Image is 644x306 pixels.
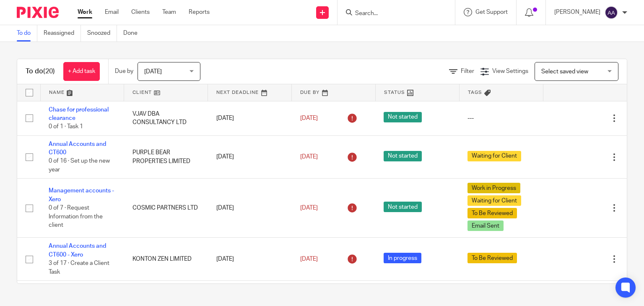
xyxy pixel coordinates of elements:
[492,68,528,74] span: View Settings
[49,107,109,121] a: Chase for professional clearance
[115,67,133,75] p: Due by
[49,243,106,257] a: Annual Accounts and CT600 - Xero
[124,238,208,281] td: KONTON ZEN LIMITED
[384,151,422,161] span: Not started
[105,8,119,16] a: Email
[300,256,318,262] span: [DATE]
[208,101,292,135] td: [DATE]
[189,8,210,16] a: Reports
[26,67,55,76] h1: To do
[49,141,106,156] a: Annual Accounts and CT600
[43,68,55,75] span: (20)
[208,179,292,238] td: [DATE]
[124,179,208,238] td: COSMIC PARTNERS LTD
[87,25,117,41] a: Snoozed
[44,25,81,41] a: Reassigned
[123,25,144,41] a: Done
[49,158,110,173] span: 0 of 16 · Set up the new year
[461,68,474,74] span: Filter
[124,101,208,135] td: VJAV DBA CONSULTANCY LTD
[467,195,521,206] span: Waiting for Client
[300,205,318,211] span: [DATE]
[554,8,600,16] p: [PERSON_NAME]
[208,238,292,281] td: [DATE]
[384,253,421,263] span: In progress
[300,115,318,121] span: [DATE]
[162,8,176,16] a: Team
[17,7,59,18] img: Pixie
[384,202,422,212] span: Not started
[467,220,504,231] span: Email Sent
[49,188,114,202] a: Management accounts - Xero
[124,135,208,179] td: PURPLE BEAR PROPERTIES LIMITED
[475,9,508,15] span: Get Support
[541,69,588,75] span: Select saved view
[384,112,422,122] span: Not started
[49,205,103,228] span: 0 of 7 · Request Information from the client
[49,260,109,275] span: 3 of 17 · Create a Client Task
[354,10,430,18] input: Search
[17,25,37,41] a: To do
[467,114,535,122] div: ---
[208,135,292,179] td: [DATE]
[467,183,520,193] span: Work in Progress
[468,90,482,95] span: Tags
[63,62,100,81] a: + Add task
[467,208,517,218] span: To Be Reviewed
[49,124,83,130] span: 0 of 1 · Task 1
[467,253,517,263] span: To Be Reviewed
[605,6,618,19] img: svg%3E
[78,8,92,16] a: Work
[300,154,318,160] span: [DATE]
[144,69,162,75] span: [DATE]
[467,151,521,161] span: Waiting for Client
[131,8,150,16] a: Clients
